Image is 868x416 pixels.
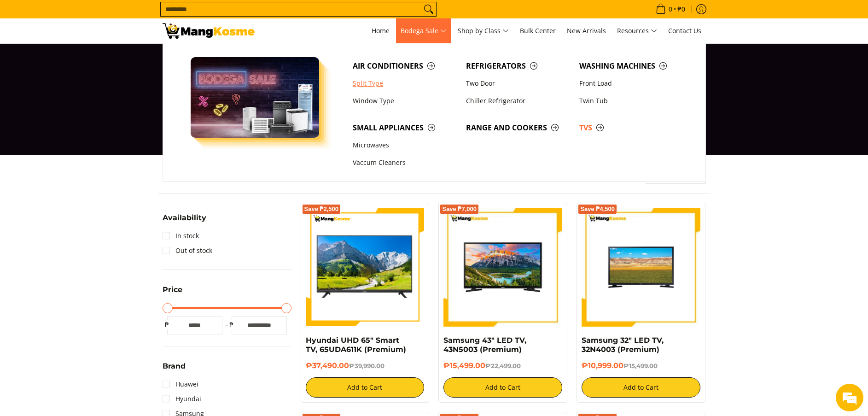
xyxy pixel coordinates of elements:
a: Air Conditioners [348,57,461,75]
a: Huawei [163,377,198,392]
span: Air Conditioners [353,60,457,72]
a: Two Door [461,75,575,92]
span: Brand [163,363,186,370]
del: ₱39,990.00 [349,362,384,369]
span: Save ₱7,000 [442,206,477,212]
span: Resources [617,25,657,37]
img: Hyundai UHD 65" Smart TV, 65UDA611K (Premium) [306,208,425,327]
span: Washing Machines [579,60,683,72]
img: Bodega Sale [191,57,320,138]
a: Microwaves [348,136,461,154]
summary: Open [163,286,182,300]
button: Add to Cart [582,377,700,398]
a: Front Load [575,75,688,92]
span: Small Appliances [353,122,457,134]
img: samsung-32-inch-led-tv-full-view-mang-kosme [582,208,700,327]
button: Add to Cart [443,377,562,398]
button: Add to Cart [306,377,425,398]
span: We are offline. Please leave us a message. [19,116,161,209]
span: ₱ [227,320,236,329]
h6: ₱37,490.00 [306,361,425,370]
span: Save ₱2,500 [304,206,339,212]
span: Shop by Class [458,25,509,37]
a: Bulk Center [515,18,560,43]
h6: ₱15,499.00 [443,361,562,370]
del: ₱15,499.00 [623,362,658,369]
a: Chiller Refrigerator [461,92,575,110]
a: Samsung 32" LED TV, 32N4003 (Premium) [582,336,664,354]
a: New Arrivals [562,18,611,43]
span: Save ₱4,500 [580,206,615,212]
a: Range and Cookers [461,119,575,136]
img: TVs - Premium Television Brands l Mang Kosme [163,23,255,39]
span: ₱0 [676,6,687,12]
a: Samsung 43" LED TV, 43N5003 (Premium) [443,336,526,354]
button: Search [421,2,436,16]
span: 0 [667,6,674,12]
a: Hyundai UHD 65" Smart TV, 65UDA611K (Premium) [306,336,406,354]
summary: Open [163,214,206,229]
a: Resources [612,18,662,43]
a: In stock [163,229,199,243]
a: Hyundai [163,392,201,406]
span: Refrigerators [466,60,570,72]
span: Range and Cookers [466,122,570,134]
div: Leave a message [48,52,155,64]
nav: Main Menu [264,18,706,43]
span: Availability [163,214,206,222]
a: Refrigerators [461,57,575,75]
span: New Arrivals [567,26,606,35]
span: Bodega Sale [401,25,447,37]
a: TVs [575,119,688,136]
textarea: Type your message and click 'Submit' [5,252,175,284]
summary: Open [163,363,186,377]
a: Twin Tub [575,92,688,110]
span: Price [163,286,182,293]
a: Shop by Class [453,18,513,43]
span: ₱ [163,320,172,329]
a: Bodega Sale [396,18,451,43]
a: Home [367,18,394,43]
a: Split Type [348,75,461,92]
h6: ₱10,999.00 [582,361,700,370]
span: Contact Us [668,26,701,35]
span: • [653,4,688,14]
a: Out of stock [163,243,212,258]
a: Window Type [348,92,461,110]
span: TVs [579,122,683,134]
div: Minimize live chat window [151,5,173,27]
a: Small Appliances [348,119,461,136]
a: Contact Us [664,18,706,43]
img: samsung-43-inch-led-tv-full-view- mang-kosme [443,208,562,327]
em: Submit [135,284,167,296]
span: Bulk Center [520,26,556,35]
a: Washing Machines [575,57,688,75]
del: ₱22,499.00 [485,362,521,369]
span: Home [372,26,390,35]
a: Vaccum Cleaners [348,154,461,172]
